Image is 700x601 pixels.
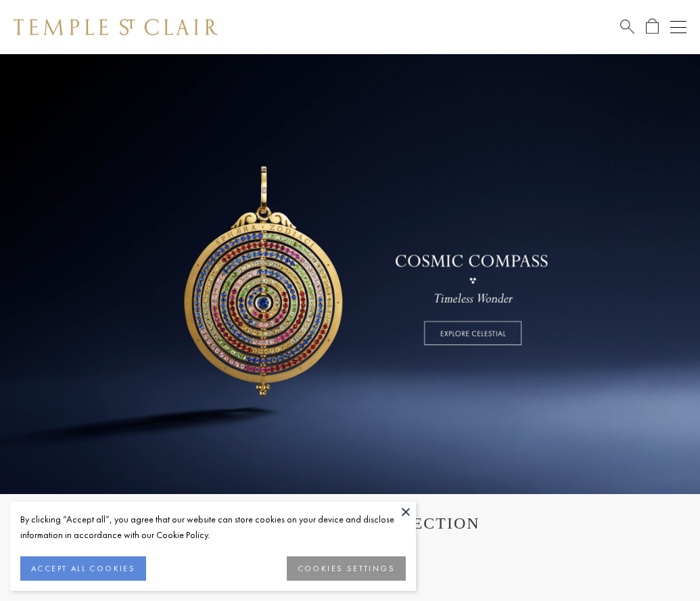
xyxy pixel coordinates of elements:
button: COOKIES SETTINGS [287,556,406,581]
a: Open Shopping Bag [646,18,659,35]
div: By clicking “Accept all”, you agree that our website can store cookies on your device and disclos... [20,512,406,543]
button: ACCEPT ALL COOKIES [20,556,146,581]
a: Search [620,18,634,35]
button: Open navigation [670,19,686,35]
img: Temple St. Clair [14,19,218,35]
